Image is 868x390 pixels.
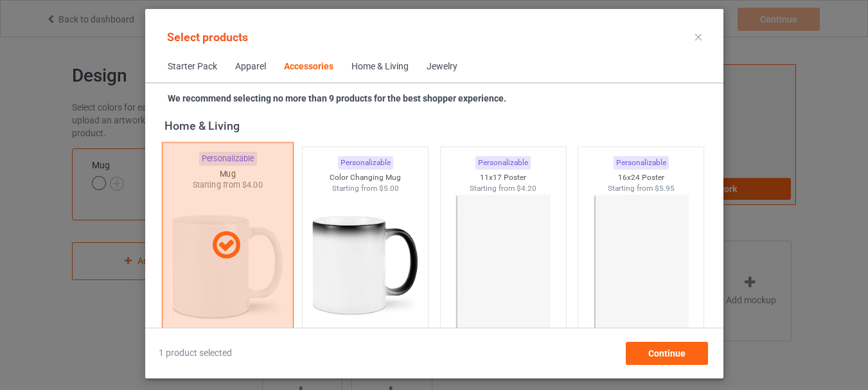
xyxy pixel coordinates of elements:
div: Color Changing Mug [303,172,428,183]
div: Personalizable [613,156,668,170]
span: Select products [167,30,248,44]
span: Starter Pack [159,51,226,82]
span: $4.20 [517,184,536,193]
span: Continue [648,348,685,359]
div: 11x17 Poster [440,172,565,183]
div: Starting from [303,183,428,194]
img: regular.jpg [583,193,698,337]
div: Apparel [235,60,266,73]
div: Accessories [284,60,333,73]
div: 16x24 Poster [578,172,704,183]
div: Home & Living [351,60,409,73]
div: Personalizable [475,156,531,170]
div: Jewelry [427,60,457,73]
strong: We recommend selecting no more than 9 products for the best shopper experience. [168,93,506,103]
div: Starting from [440,183,565,194]
span: $5.00 [378,184,398,193]
span: 1 product selected [159,347,232,360]
div: Home & Living [164,118,709,133]
div: Personalizable [337,156,393,170]
div: Continue [625,342,707,365]
img: regular.jpg [445,193,560,337]
div: Starting from [578,183,704,194]
img: regular.jpg [308,193,423,337]
span: $5.95 [654,184,674,193]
